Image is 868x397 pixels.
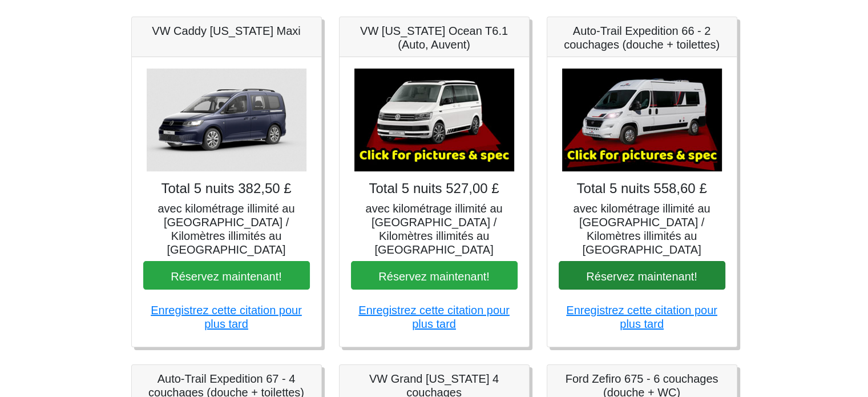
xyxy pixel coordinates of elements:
[351,261,518,290] button: Réservez maintenant!
[562,69,722,171] img: Auto-Trail Expedition 66 - 2 couchages (douche + toilettes)
[158,202,294,256] font: avec kilométrage illimité au [GEOGRAPHIC_DATA] / Kilomètres illimités au [GEOGRAPHIC_DATA]
[354,69,514,171] img: VW California Ocean T6.1 (Auto, Auvent)
[576,181,706,196] font: Total 5 nuits 558,60 £
[566,304,717,330] a: Enregistrez cette citation pour plus tard
[559,261,725,290] button: Réservez maintenant!
[360,25,508,51] font: VW [US_STATE] Ocean T6.1 (Auto, Auvent)
[161,181,291,196] font: Total 5 nuits 382,50 £
[147,69,306,171] img: VW Caddy California Maxi
[365,202,502,256] font: avec kilométrage illimité au [GEOGRAPHIC_DATA] / Kilomètres illimités au [GEOGRAPHIC_DATA]
[152,25,300,37] font: VW Caddy [US_STATE] Maxi
[564,25,720,51] font: Auto-Trail Expedition 66 - 2 couchages (douche + toilettes)
[378,270,490,282] font: Réservez maintenant!
[171,270,282,282] font: Réservez maintenant!
[143,261,310,290] button: Réservez maintenant!
[358,304,510,330] a: Enregistrez cette citation pour plus tard
[151,304,302,330] a: Enregistrez cette citation pour plus tard
[369,181,499,196] font: Total 5 nuits 527,00 £
[573,202,710,256] font: avec kilométrage illimité au [GEOGRAPHIC_DATA] / Kilomètres illimités au [GEOGRAPHIC_DATA]
[586,270,697,282] font: Réservez maintenant!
